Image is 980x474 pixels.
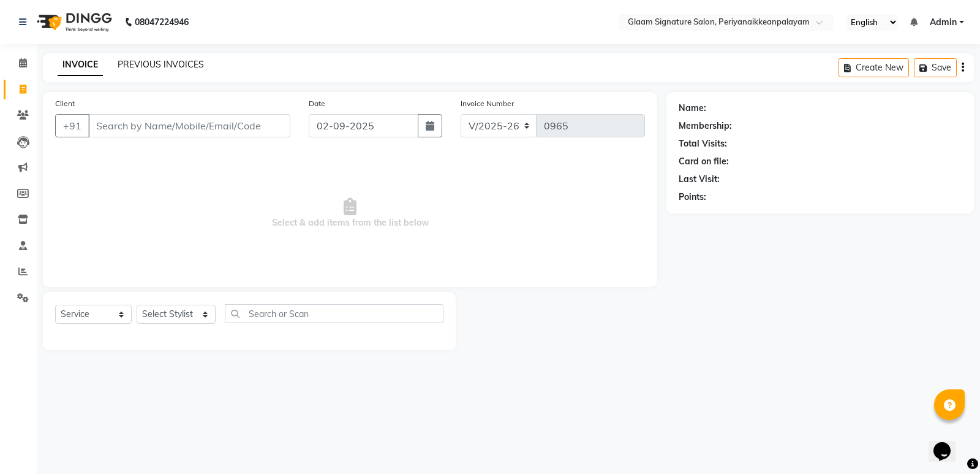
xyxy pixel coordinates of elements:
label: Date [309,98,325,109]
div: Points: [679,191,706,204]
span: Admin [930,16,957,29]
div: Card on file: [679,155,729,168]
input: Search or Scan [225,304,443,323]
div: Total Visits: [679,137,727,150]
button: +91 [55,114,89,137]
input: Search by Name/Mobile/Email/Code [88,114,290,137]
img: logo [31,5,115,39]
b: 08047224946 [135,5,189,39]
label: Client [55,98,75,109]
button: Save [914,58,957,77]
div: Membership: [679,120,732,132]
span: Select & add items from the list below [55,152,645,275]
label: Invoice Number [461,98,514,109]
iframe: chat widget [929,425,968,462]
button: Create New [839,58,909,77]
a: INVOICE [58,54,103,76]
a: PREVIOUS INVOICES [118,59,204,70]
div: Name: [679,102,706,115]
div: Last Visit: [679,173,720,186]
